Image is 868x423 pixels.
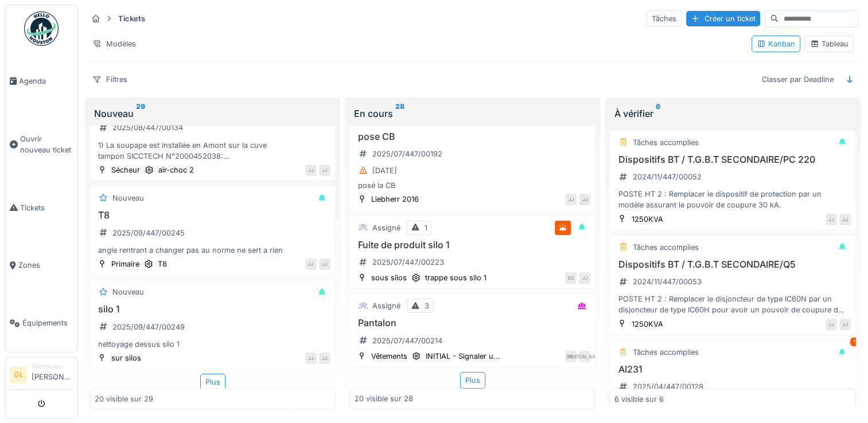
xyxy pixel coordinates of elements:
[632,276,701,287] div: 2024/11/447/00053
[565,272,577,284] div: ED
[579,272,590,284] div: JJ
[319,352,330,364] div: JJ
[826,214,837,225] div: JJ
[372,257,444,268] div: 2025/07/447/00223
[319,258,330,270] div: JJ
[614,189,850,210] div: POSTE HT 2 : Remplacer le dispositif de protection par un modèle assurant le pouvoir de coupure 3...
[111,164,140,175] div: Sécheur
[95,339,330,350] div: nettoyage dessus silo 1
[112,322,185,332] div: 2025/09/447/00249
[632,347,698,358] div: Tâches accomplies
[305,164,317,176] div: JJ
[111,352,141,363] div: sur silos
[425,272,486,283] div: trappe sous silo 1
[425,222,427,233] div: 1
[305,258,317,270] div: JJ
[614,154,850,165] h3: Dispositifs BT / T.G.B.T SECONDAIRE/PC 220
[24,11,59,46] img: Badge_color-CXgf-gQk.svg
[32,362,73,387] li: [PERSON_NAME]
[95,394,153,405] div: 20 visible sur 29
[632,171,701,182] div: 2024/11/447/00052
[111,258,139,269] div: Primaire
[114,13,150,24] strong: Tickets
[112,122,183,133] div: 2025/08/447/00134
[355,394,413,405] div: 20 visible sur 28
[579,351,590,362] div: [PERSON_NAME]
[426,351,500,362] div: INITIAL - Signaler u...
[112,228,185,238] div: 2025/09/447/00245
[19,76,73,87] span: Agenda
[95,245,330,256] div: angle rentrant a changer pas au norme ne sert a rien
[319,164,330,176] div: JJ
[158,164,194,175] div: air-choc 2
[200,374,225,390] div: Plus
[757,71,839,88] div: Classer par Deadline
[372,222,400,233] div: Assigné
[631,319,663,330] div: 1250KVA
[647,10,682,27] div: Tâches
[112,193,144,203] div: Nouveau
[94,107,331,120] div: Nouveau
[10,366,27,383] li: GL
[839,214,851,225] div: JJ
[5,294,77,352] a: Équipements
[20,202,73,213] span: Tickets
[614,259,850,270] h3: Dispositifs BT / T.G.B.T SECONDAIRE/Q5
[371,351,407,362] div: Vêtements
[631,214,663,225] div: 1250KVA
[395,107,404,120] sup: 28
[355,240,590,250] h3: Fuite de produit silo 1
[18,260,73,271] span: Zones
[372,165,397,176] div: [DATE]
[5,110,77,179] a: Ouvrir nouveau ticket
[10,362,73,390] a: GL Technicien[PERSON_NAME]
[614,293,850,315] div: POSTE HT 2 : Remplacer le disjoncteur de type IC60N par un disjoncteur de type IC60H pour avoir u...
[850,338,858,346] div: 1
[614,394,664,405] div: 6 visible sur 6
[95,304,330,315] h3: silo 1
[372,148,442,159] div: 2025/07/447/00192
[87,71,133,88] div: Filtres
[22,318,73,328] span: Équipements
[112,287,144,297] div: Nouveau
[632,242,698,253] div: Tâches accomplies
[686,11,760,26] div: Créer un ticket
[355,318,590,328] h3: Pantalon
[565,194,577,205] div: JJ
[372,300,400,311] div: Assigné
[5,179,77,237] a: Tickets
[460,372,485,389] div: Plus
[371,194,419,205] div: Liebherr 2016
[565,351,577,362] div: GL
[632,137,698,148] div: Tâches accomplies
[372,335,442,346] div: 2025/07/447/00214
[826,319,837,330] div: JJ
[614,364,850,375] h3: Al231
[305,352,317,364] div: JJ
[810,38,848,49] div: Tableau
[579,194,590,205] div: JJ
[87,36,141,52] div: Modèles
[632,381,703,392] div: 2025/04/447/00128
[355,180,590,191] div: posé la CB
[614,107,851,120] div: À vérifier
[32,362,73,371] div: Technicien
[655,107,660,120] sup: 6
[354,107,591,120] div: En cours
[839,319,851,330] div: JJ
[5,237,77,295] a: Zones
[757,38,795,49] div: Kanban
[425,300,429,311] div: 3
[158,258,167,269] div: T8
[95,140,330,162] div: 1) La soupape est installée en Amont sur la cuve tampon SICCTECH N°2000452038: Soupape NGI N°0193...
[5,52,77,110] a: Agenda
[20,134,73,155] span: Ouvrir nouveau ticket
[355,131,590,142] h3: pose CB
[371,272,407,283] div: sous silos
[95,210,330,221] h3: T8
[136,107,145,120] sup: 29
